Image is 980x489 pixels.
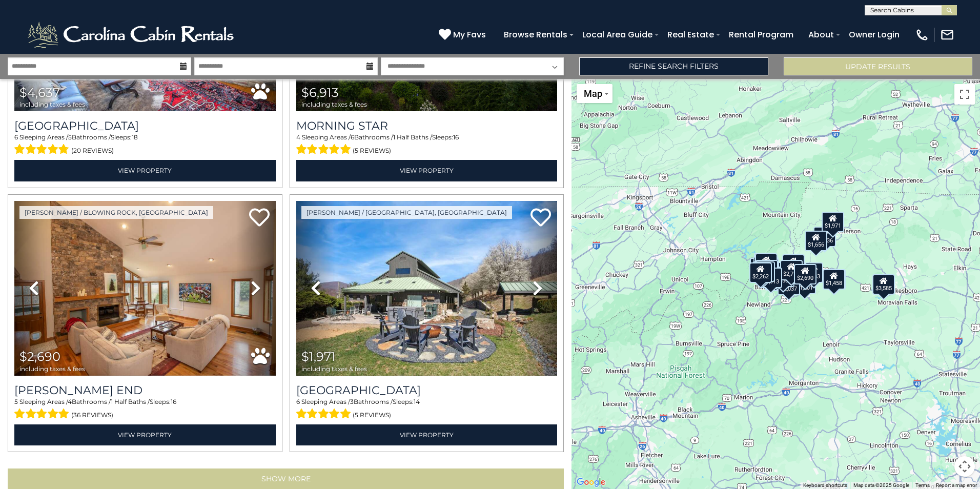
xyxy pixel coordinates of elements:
span: 1 Half Baths / [393,133,432,141]
img: thumbnail_166194247.jpeg [296,201,558,376]
a: [GEOGRAPHIC_DATA] [296,383,558,397]
span: (5 reviews) [353,144,391,157]
img: mail-regular-white.png [940,28,954,42]
div: Sleeping Areas / Bathrooms / Sleeps: [296,133,558,157]
span: (5 reviews) [353,409,391,422]
a: Terms (opens in new tab) [915,482,930,488]
button: Update Results [784,57,972,75]
a: [PERSON_NAME] / [GEOGRAPHIC_DATA], [GEOGRAPHIC_DATA] [301,206,512,219]
span: 4 [68,398,72,405]
h3: Mile High Lodge [14,119,276,133]
span: (36 reviews) [71,409,113,422]
a: View Property [14,160,276,181]
div: $1,036 [813,227,835,247]
div: $3,291 [754,253,777,274]
div: $1,971 [821,212,844,232]
a: About [803,26,839,44]
div: $1,458 [823,269,845,290]
img: Google [574,476,608,489]
a: [PERSON_NAME] End [14,383,276,397]
span: including taxes & fees [301,101,367,108]
span: 3 [350,398,354,405]
a: Report a map error [936,482,977,488]
span: including taxes & fees [19,101,85,108]
a: Owner Login [844,26,905,44]
a: View Property [14,424,276,445]
span: 14 [414,398,420,405]
span: 6 [296,398,300,405]
a: My Favs [439,28,488,42]
div: $2,690 [793,264,816,284]
a: Morning Star [296,119,558,133]
span: 5 [68,133,72,141]
span: 16 [453,133,459,141]
span: Map data ©2025 Google [853,482,909,488]
div: $6,913 [759,268,782,288]
span: 18 [132,133,138,141]
h3: Moss End [14,383,276,397]
div: $2,262 [749,262,772,283]
span: (20 reviews) [71,144,114,157]
div: $2,715 [780,260,803,280]
a: [PERSON_NAME] / Blowing Rock, [GEOGRAPHIC_DATA] [19,206,213,219]
span: $2,690 [19,349,60,364]
span: $4,637 [19,85,60,100]
a: Add to favorites [249,207,270,229]
div: $1,173 [754,253,777,273]
span: 16 [171,398,176,405]
span: $6,913 [301,85,339,100]
a: Refine Search Filters [579,57,768,75]
div: $3,065 [782,254,805,275]
a: View Property [296,160,558,181]
span: 6 [14,133,18,141]
div: Sleeping Areas / Bathrooms / Sleeps: [296,397,558,422]
a: Add to favorites [530,207,551,229]
div: $833 [805,262,823,283]
a: View Property [296,424,558,445]
span: 5 [14,398,18,405]
div: Sleeping Areas / Bathrooms / Sleeps: [14,397,276,422]
a: Real Estate [662,26,719,44]
a: Rental Program [724,26,799,44]
div: $3,585 [872,274,895,295]
img: phone-regular-white.png [915,28,929,42]
div: $3,847 [823,269,845,290]
img: thumbnail_163280322.jpeg [14,201,276,376]
button: Show More [8,468,564,489]
div: $2,582 [752,261,774,282]
div: $1,656 [804,231,827,251]
h3: Bluff View Farm [296,383,558,397]
span: 4 [296,133,300,141]
button: Change map style [577,84,612,103]
a: Open this area in Google Maps (opens a new window) [574,476,608,489]
span: $1,971 [301,349,336,364]
a: Local Area Guide [577,26,658,44]
button: Keyboard shortcuts [803,482,847,489]
span: My Favs [453,28,486,41]
span: including taxes & fees [19,365,85,372]
button: Toggle fullscreen view [954,84,975,105]
div: $4,637 [756,260,778,280]
span: 6 [351,133,354,141]
div: Sleeping Areas / Bathrooms / Sleeps: [14,133,276,157]
img: White-1-2.png [26,19,238,50]
span: Map [584,88,602,99]
div: $2,037 [777,275,800,295]
a: [GEOGRAPHIC_DATA] [14,119,276,133]
span: including taxes & fees [301,365,367,372]
button: Map camera controls [954,456,975,477]
a: Browse Rentals [499,26,573,44]
span: 1 Half Baths / [111,398,150,405]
